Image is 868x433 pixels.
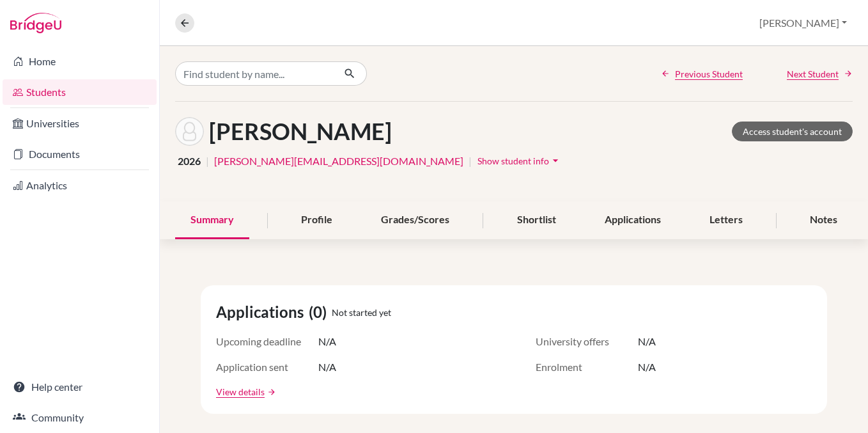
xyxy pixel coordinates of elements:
div: Applications [589,201,676,239]
span: Previous Student [675,67,743,81]
span: Application sent [216,359,318,375]
span: Upcoming deadline [216,334,318,349]
div: Profile [286,201,348,239]
span: Show student info [477,155,549,166]
a: Analytics [3,173,157,198]
span: Applications [216,301,309,324]
span: (0) [309,301,332,324]
a: View details [216,385,265,398]
div: Letters [694,201,758,239]
span: University offers [536,334,638,349]
span: Enrolment [536,359,638,375]
span: Next Student [787,67,839,81]
span: | [469,154,472,169]
a: Previous Student [661,67,743,81]
div: Notes [794,201,853,239]
div: Grades/Scores [366,201,465,239]
input: Find student by name... [175,61,334,86]
i: arrow_drop_down [549,154,562,167]
a: arrow_forward [265,388,276,397]
span: | [206,154,209,169]
a: Community [3,405,157,430]
a: Next Student [787,67,853,81]
button: Show student infoarrow_drop_down [477,151,562,171]
div: Summary [175,201,249,239]
span: 2026 [178,154,201,169]
a: [PERSON_NAME][EMAIL_ADDRESS][DOMAIN_NAME] [214,154,463,169]
span: Not started yet [332,306,391,319]
span: N/A [318,334,336,349]
img: Oliver Holko's avatar [175,117,204,146]
span: N/A [638,359,656,375]
span: N/A [318,359,336,375]
h1: [PERSON_NAME] [209,118,392,145]
div: Shortlist [502,201,571,239]
a: Students [3,79,157,105]
a: Home [3,49,157,74]
a: Help center [3,374,157,400]
button: [PERSON_NAME] [754,11,853,35]
a: Access student's account [732,122,853,141]
a: Documents [3,141,157,167]
span: N/A [638,334,656,349]
a: Universities [3,111,157,136]
img: Bridge-U [10,13,61,33]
